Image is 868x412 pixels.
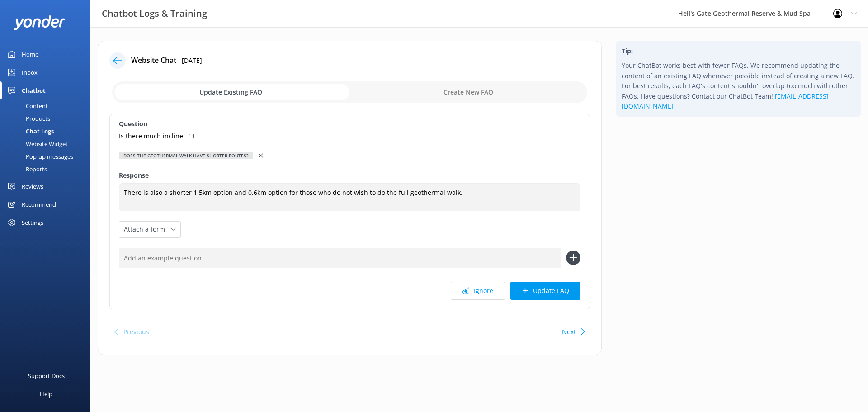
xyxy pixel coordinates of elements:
[102,6,207,21] h3: Chatbot Logs & Training
[5,163,47,175] div: Reports
[28,367,65,385] div: Support Docs
[119,183,580,211] textarea: There is also a shorter 1.5km option and 0.6km option for those who do not wish to do the full ge...
[119,248,561,268] input: Add an example question
[5,150,90,163] a: Pop-up messages
[622,61,855,111] p: Your ChatBot works best with fewer FAQs. We recommend updating the content of an existing FAQ whe...
[622,92,829,110] a: [EMAIL_ADDRESS][DOMAIN_NAME]
[5,125,90,137] a: Chat Logs
[5,99,48,112] div: Content
[5,99,90,112] a: Content
[5,150,73,163] div: Pop-up messages
[22,45,38,63] div: Home
[14,15,66,30] img: yonder-white-logo.png
[22,195,56,213] div: Recommend
[40,385,52,403] div: Help
[510,282,580,300] button: Update FAQ
[5,137,68,150] div: Website Widget
[124,224,170,234] span: Attach a form
[22,81,46,99] div: Chatbot
[119,131,183,141] p: Is there much incline
[5,163,90,175] a: Reports
[119,170,580,180] label: Response
[622,46,855,56] h4: Tip:
[119,119,580,129] label: Question
[22,177,43,195] div: Reviews
[5,137,90,150] a: Website Widget
[22,213,43,232] div: Settings
[562,323,576,341] button: Next
[5,112,90,125] a: Products
[22,63,38,81] div: Inbox
[119,152,253,159] div: Does the geothermal walk have shorter routes?
[451,282,505,300] button: Ignore
[131,55,176,66] h4: Website Chat
[5,112,50,125] div: Products
[5,125,54,137] div: Chat Logs
[182,56,202,66] p: [DATE]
